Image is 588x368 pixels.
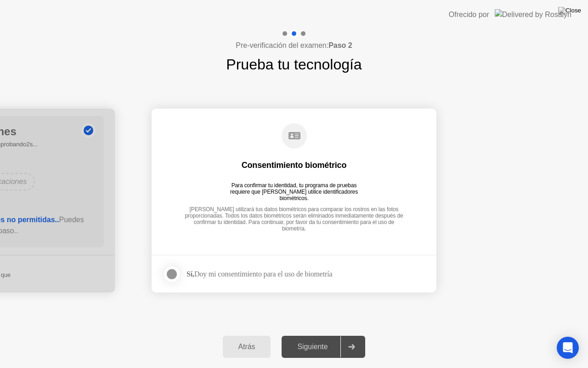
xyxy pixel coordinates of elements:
div: Atrás [226,343,268,351]
div: [PERSON_NAME] utilizará tus datos biométricos para comparar los rostros en las fotos proporcionad... [181,206,407,227]
button: Siguiente [282,336,365,358]
h4: Pre-verificación del examen: [236,40,352,51]
button: Atrás [223,336,271,358]
div: Doy mi consentimiento para el uso de biometría [187,270,332,278]
h1: Prueba tu tecnología [226,53,362,75]
strong: Sí, [187,270,194,278]
img: Delivered by Rosalyn [495,9,571,20]
div: Open Intercom Messenger [557,337,579,359]
b: Paso 2 [328,41,352,49]
div: Consentimiento biométrico [242,160,347,171]
img: Close [558,7,581,14]
div: Siguiente [284,343,340,351]
div: Ofrecido por [449,9,489,20]
div: Para confirmar tu identidad, tu programa de pruebas requiere que [PERSON_NAME] utilice identifica... [225,182,363,195]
